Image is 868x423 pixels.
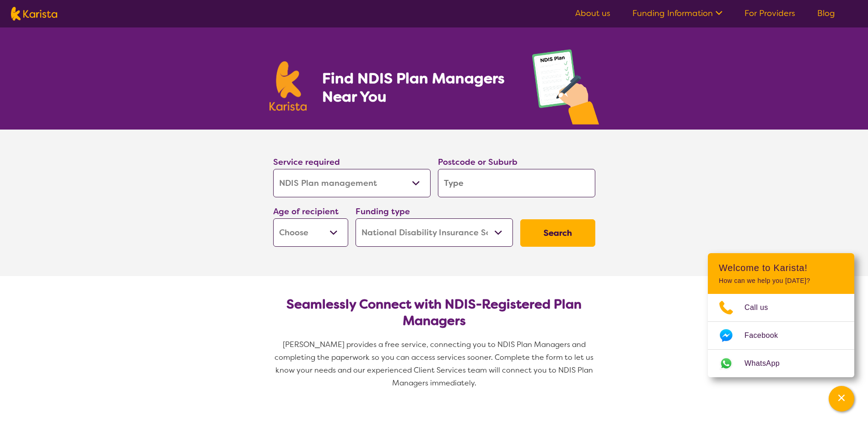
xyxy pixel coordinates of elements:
h2: Seamlessly Connect with NDIS-Registered Plan Managers [280,296,588,329]
label: Funding type [356,206,410,217]
a: About us [575,8,610,19]
span: WhatsApp [744,357,791,370]
a: Blog [817,8,835,19]
ul: Choose channel [708,294,854,377]
input: Type [438,169,595,197]
img: Karista logo [270,61,307,111]
a: Funding Information [632,8,722,19]
h1: Find NDIS Plan Managers Near You [322,69,513,106]
label: Service required [273,157,340,168]
p: How can we help you [DATE]? [719,277,843,285]
span: Facebook [744,329,789,342]
a: Web link opens in a new tab. [708,350,854,377]
span: Call us [744,301,779,315]
a: For Providers [744,8,795,19]
img: plan-management [532,49,599,130]
img: Karista logo [11,7,57,21]
label: Postcode or Suburb [438,157,518,168]
button: Search [520,219,595,247]
div: Channel Menu [708,253,854,377]
label: Age of recipient [273,206,339,217]
span: [PERSON_NAME] provides a free service, connecting you to NDIS Plan Managers and completing the pa... [275,340,595,388]
h2: Welcome to Karista! [719,262,843,273]
button: Channel Menu [829,386,854,412]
